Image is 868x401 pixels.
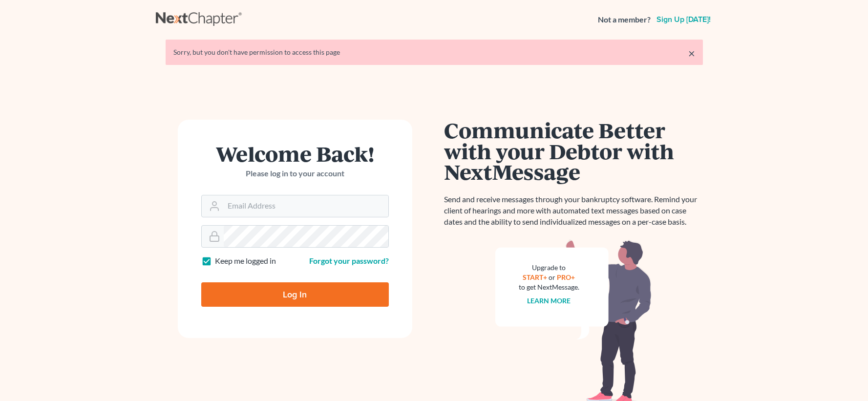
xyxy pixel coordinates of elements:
div: to get NextMessage. [519,282,579,292]
p: Please log in to your account [201,168,389,179]
strong: Not a member? [598,14,651,25]
a: Sign up [DATE]! [655,16,713,23]
h1: Welcome Back! [201,143,389,164]
div: Sorry, but you don't have permission to access this page [173,47,695,57]
div: Upgrade to [519,263,579,273]
a: PRO+ [557,273,575,281]
input: Email Address [224,195,388,217]
input: Log In [201,282,389,307]
a: Forgot your password? [309,256,389,265]
span: or [549,273,555,281]
a: Learn more [527,296,571,305]
h1: Communicate Better with your Debtor with NextMessage [444,120,703,182]
p: Send and receive messages through your bankruptcy software. Remind your client of hearings and mo... [444,194,703,228]
a: START+ [523,273,547,281]
label: Keep me logged in [215,255,276,267]
a: × [688,47,695,59]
